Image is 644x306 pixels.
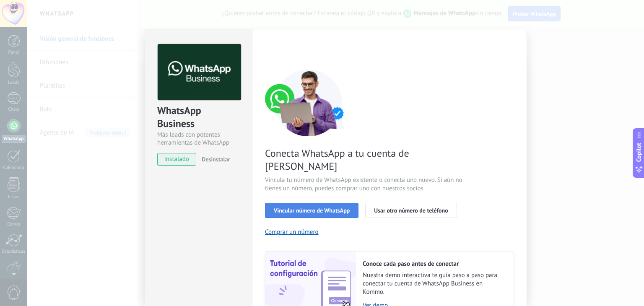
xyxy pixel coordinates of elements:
button: Comprar un número [265,228,319,236]
span: Nuestra demo interactiva te guía paso a paso para conectar tu cuenta de WhatsApp Business en Kommo. [363,271,505,296]
span: Vincula tu número de WhatsApp existente o conecta uno nuevo. Si aún no tienes un número, puedes c... [265,176,465,193]
img: connect number [265,69,353,136]
h2: Conoce cada paso antes de conectar [363,260,505,268]
span: Usar otro número de teléfono [374,207,448,213]
span: instalado [158,153,196,166]
img: logo_main.png [158,44,241,101]
span: Copilot [635,143,643,162]
span: Vincular número de WhatsApp [274,207,350,213]
button: Vincular número de WhatsApp [265,203,358,218]
div: Más leads con potentes herramientas de WhatsApp [157,131,240,147]
span: Desinstalar [202,156,230,163]
button: Desinstalar [198,153,230,166]
div: WhatsApp Business [157,104,240,131]
span: Conecta WhatsApp a tu cuenta de [PERSON_NAME] [265,147,465,173]
button: Usar otro número de teléfono [365,203,457,218]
